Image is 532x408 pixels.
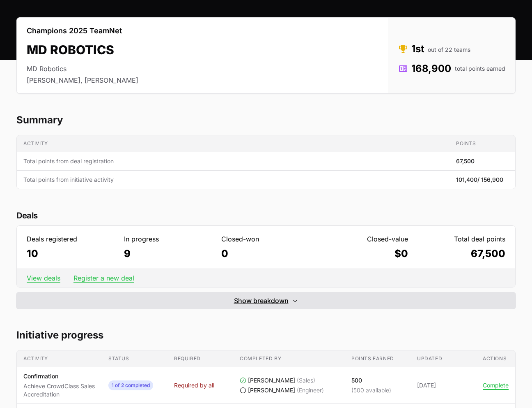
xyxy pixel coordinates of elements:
span: / 156,900 [477,176,503,183]
dt: Total deal points [416,234,505,244]
span: total points earned [455,65,505,73]
span: Required by all [174,381,214,389]
a: Register a new deal [73,274,134,282]
span: [PERSON_NAME] [248,386,295,394]
section: Deal statistics [16,209,516,309]
a: View deals [27,274,60,282]
span: 101,400 [456,176,503,184]
th: Actions [476,350,515,367]
span: Show breakdown [234,296,289,306]
th: Points earned [345,350,410,367]
span: (Sales) [297,376,315,385]
dt: In progress [124,234,213,244]
dt: Closed-value [319,234,408,244]
p: (500 available) [351,386,391,394]
button: Complete [483,382,509,389]
span: Total points from deal registration [23,157,443,165]
p: Achieve CrowdClass Sales Accreditation [23,382,95,399]
th: Updated [410,350,476,367]
th: Activity [17,350,102,367]
th: Activity [17,135,449,152]
p: Champions 2025 TeamNet [27,26,138,36]
svg: Expand/Collapse [292,297,298,304]
h2: Initiative progress [16,329,516,342]
dd: 67,500 [416,247,505,260]
span: Total points from initiative activity [23,176,443,184]
dd: 9 [124,247,213,260]
p: 500 [351,376,391,385]
span: [PERSON_NAME] [248,376,295,385]
dt: Closed-won [221,234,310,244]
span: 67,500 [456,157,475,165]
th: Required [167,350,233,367]
span: [DATE] [417,381,470,389]
dt: Deals registered [27,234,116,244]
dd: $0 [319,247,408,260]
span: out of 22 teams [428,46,470,54]
h2: MD ROBOTICS [27,42,138,57]
th: Status [102,350,167,367]
h2: Summary [16,114,516,127]
h2: Deals [16,209,516,222]
dd: 10 [27,247,116,260]
li: MD Robotics [27,64,138,74]
p: Confirmation [23,372,95,380]
dd: 1st [398,42,505,56]
th: Points [449,135,515,152]
section: MD ROBOTICS's progress summary [16,114,516,189]
button: Show breakdownExpand/Collapse [16,292,516,309]
section: MD ROBOTICS's details [16,17,516,94]
dd: 168,900 [398,62,505,75]
li: [PERSON_NAME], [PERSON_NAME] [27,75,138,85]
th: Completed by [233,350,345,367]
span: (Engineer) [297,386,324,394]
dd: 0 [221,247,310,260]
